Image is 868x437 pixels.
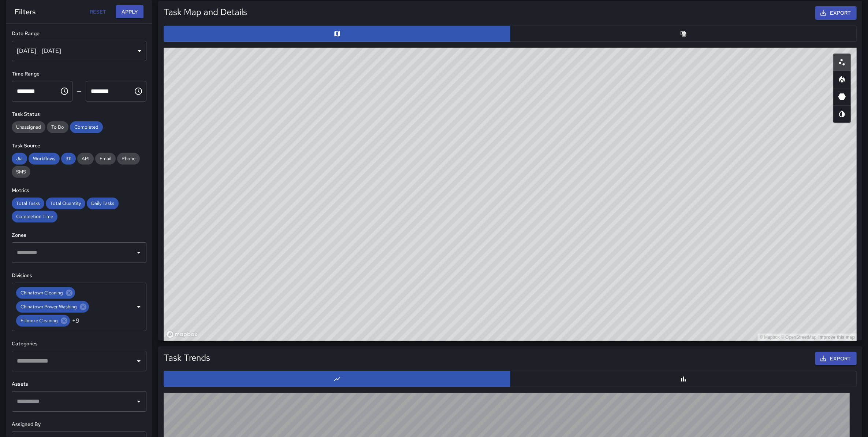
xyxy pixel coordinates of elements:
[838,75,846,84] svg: Heatmap
[57,84,72,99] button: Choose time, selected time is 12:00 AM
[77,155,94,162] span: API
[70,124,103,130] span: Completed
[12,200,44,206] span: Total Tasks
[16,287,75,299] div: Chinatown Cleaning
[46,200,85,206] span: Total Quantity
[12,30,146,38] h6: Date Range
[164,371,510,387] button: Line Chart
[16,316,62,325] span: Fillmore Cleaning
[680,30,687,37] svg: Table
[116,5,144,19] button: Apply
[12,380,146,388] h6: Assets
[12,421,146,429] h6: Assigned By
[164,352,210,364] h5: Task Trends
[87,200,119,206] span: Daily Tasks
[12,187,146,195] h6: Metrics
[833,88,851,106] button: 3D Heatmap
[47,124,68,130] span: To Do
[12,213,57,220] span: Completion Time
[510,371,857,387] button: Bar Chart
[86,5,110,19] button: Reset
[95,153,116,165] div: Email
[12,272,146,280] h6: Divisions
[87,198,119,209] div: Daily Tasks
[46,198,85,209] div: Total Quantity
[510,26,857,42] button: Table
[70,121,103,133] div: Completed
[838,58,846,67] svg: Scatterplot
[12,142,146,150] h6: Task Source
[117,155,140,162] span: Phone
[12,211,57,223] div: Completion Time
[838,92,846,101] svg: 3D Heatmap
[12,231,146,239] h6: Zones
[134,302,144,312] button: Open
[334,30,341,37] svg: Map
[833,71,851,88] button: Heatmap
[680,375,687,383] svg: Bar Chart
[12,340,146,348] h6: Categories
[164,26,510,42] button: Map
[134,247,144,258] button: Open
[95,155,116,162] span: Email
[29,153,60,165] div: Workflows
[134,396,144,407] button: Open
[12,70,146,78] h6: Time Range
[12,166,30,178] div: SMS
[134,356,144,366] button: Open
[16,302,81,311] span: Chinatown Power Washing
[15,6,36,18] h6: Filters
[29,155,60,162] span: Workflows
[72,316,79,325] span: +9
[12,155,27,162] span: Jia
[12,41,146,61] div: [DATE] - [DATE]
[16,315,70,327] div: Fillmore Cleaning
[16,289,67,297] span: Chinatown Cleaning
[164,6,247,18] h5: Task Map and Details
[838,110,846,118] svg: Map Style
[815,6,857,20] button: Export
[12,121,45,133] div: Unassigned
[47,121,68,133] div: To Do
[334,375,341,383] svg: Line Chart
[833,105,851,123] button: Map Style
[815,352,857,366] button: Export
[12,169,30,175] span: SMS
[77,153,94,165] div: API
[833,54,851,71] button: Scatterplot
[12,153,27,165] div: Jia
[16,301,89,313] div: Chinatown Power Washing
[12,124,45,130] span: Unassigned
[12,198,44,209] div: Total Tasks
[61,153,76,165] div: 311
[61,155,76,162] span: 311
[117,153,140,165] div: Phone
[12,110,146,118] h6: Task Status
[131,84,146,99] button: Choose time, selected time is 11:59 PM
